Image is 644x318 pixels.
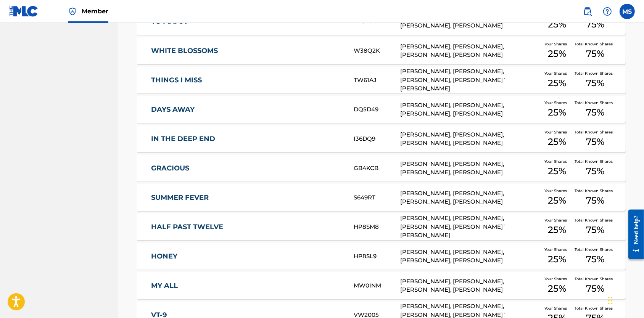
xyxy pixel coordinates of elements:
[354,164,400,173] div: GB4KCB
[354,193,400,202] div: S649RT
[354,281,400,290] div: MW0INM
[586,76,604,90] span: 75 %
[548,18,566,31] span: 25 %
[575,129,616,135] span: Total Known Shares
[9,6,39,17] img: MLC Logo
[400,277,539,294] div: [PERSON_NAME], [PERSON_NAME], [PERSON_NAME], [PERSON_NAME]
[600,4,615,19] div: Help
[586,282,604,296] span: 75 %
[548,223,566,237] span: 25 %
[354,252,400,261] div: HP8SL9
[575,71,616,76] span: Total Known Shares
[575,188,616,194] span: Total Known Shares
[400,214,539,240] div: [PERSON_NAME], [PERSON_NAME], [PERSON_NAME], [PERSON_NAME]` [PERSON_NAME]
[400,189,539,206] div: [PERSON_NAME], [PERSON_NAME], [PERSON_NAME], [PERSON_NAME]
[586,252,604,266] span: 75 %
[151,47,343,55] a: WHITE BLOSSOMS
[544,217,570,223] span: Your Shares
[586,135,604,149] span: 75 %
[151,135,343,143] a: IN THE DEEP END
[151,281,343,290] a: MY ALL
[620,4,635,19] div: User Menu
[354,76,400,85] div: TW61AJ
[548,106,566,119] span: 25 %
[544,100,570,106] span: Your Shares
[151,164,343,173] a: GRACIOUS
[544,276,570,282] span: Your Shares
[400,248,539,265] div: [PERSON_NAME], [PERSON_NAME], [PERSON_NAME], [PERSON_NAME]
[544,71,570,76] span: Your Shares
[354,47,400,55] div: W38Q2K
[586,164,604,178] span: 75 %
[400,42,539,59] div: [PERSON_NAME], [PERSON_NAME], [PERSON_NAME], [PERSON_NAME]
[548,76,566,90] span: 25 %
[575,217,616,223] span: Total Known Shares
[575,276,616,282] span: Total Known Shares
[548,194,566,207] span: 25 %
[544,129,570,135] span: Your Shares
[580,4,595,19] a: Public Search
[575,305,616,311] span: Total Known Shares
[606,281,644,318] iframe: Chat Widget
[548,282,566,296] span: 25 %
[544,41,570,47] span: Your Shares
[583,7,592,16] img: search
[623,201,644,267] iframe: Resource Center
[400,101,539,118] div: [PERSON_NAME], [PERSON_NAME], [PERSON_NAME], [PERSON_NAME]
[603,7,612,16] img: help
[575,41,616,47] span: Total Known Shares
[151,223,343,231] a: HALF PAST TWELVE
[586,223,604,237] span: 75 %
[354,105,400,114] div: DQ5D49
[400,160,539,177] div: [PERSON_NAME], [PERSON_NAME], [PERSON_NAME], [PERSON_NAME]
[151,193,343,202] a: SUMMER FEVER
[586,18,604,31] span: 75 %
[151,105,343,114] a: DAYS AWAY
[151,76,343,85] a: THINGS I MISS
[548,252,566,266] span: 25 %
[354,223,400,231] div: HP8SM8
[586,194,604,207] span: 75 %
[82,7,108,16] span: Member
[608,289,613,312] div: Drag
[575,100,616,106] span: Total Known Shares
[548,164,566,178] span: 25 %
[586,106,604,119] span: 75 %
[151,252,343,261] a: HONEY
[544,247,570,252] span: Your Shares
[544,159,570,164] span: Your Shares
[548,135,566,149] span: 25 %
[68,7,77,16] img: Top Rightsholder
[544,305,570,311] span: Your Shares
[575,159,616,164] span: Total Known Shares
[544,188,570,194] span: Your Shares
[400,130,539,148] div: [PERSON_NAME], [PERSON_NAME], [PERSON_NAME], [PERSON_NAME]
[548,47,566,61] span: 25 %
[354,135,400,143] div: I36DQ9
[575,247,616,252] span: Total Known Shares
[400,67,539,93] div: [PERSON_NAME], [PERSON_NAME], [PERSON_NAME], [PERSON_NAME]` [PERSON_NAME]
[586,47,604,61] span: 75 %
